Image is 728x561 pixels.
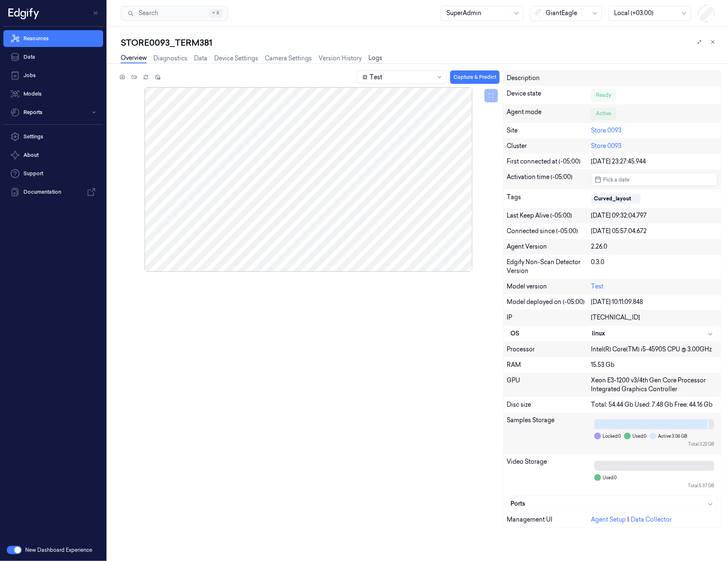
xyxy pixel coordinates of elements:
div: Xeon E3-1200 v3/4th Gen Core Processor Integrated Graphics Controller [591,376,718,394]
span: | [626,516,631,523]
div: Tags [507,193,591,205]
span: Used: 0 [632,433,646,439]
button: OSlinux [507,326,717,341]
a: Data [3,49,103,65]
div: Intel(R) Core(TM) i5-4590S CPU @ 3.00GHz [591,345,718,354]
a: Camera Settings [265,54,312,63]
div: Description [507,74,591,83]
span: Used: 0 [603,475,617,481]
a: Models [3,86,103,102]
div: Total: 5.37 GB [594,483,714,489]
a: Jobs [3,67,103,84]
a: Data [194,54,207,63]
button: Search⌘K [121,6,228,21]
div: Agent mode [507,108,591,119]
div: Site [507,126,591,135]
div: Connected since (-05:00) [507,227,591,236]
div: Cluster [507,142,591,151]
div: Device state [507,89,591,101]
span: Active: 3.06 GB [658,433,687,439]
a: Version History [319,54,362,63]
div: Last Keep Alive (-05:00) [507,211,591,220]
button: Pick a date [591,173,718,186]
div: STORE0093_TERM381 [121,37,721,49]
a: Overview [121,54,147,63]
div: Ports [510,499,714,508]
div: 2.26.0 [591,242,718,251]
a: Test [591,283,604,290]
div: Edgify Non-Scan Detector Version [507,258,591,275]
a: Support [3,165,103,182]
div: Total: 54.44 Gb Used: 7.48 Gb Free: 44.16 Gb [591,400,718,409]
button: Ports [507,496,717,512]
span: Pick a date [601,176,630,184]
a: Store 0093 [591,142,622,150]
a: Documentation [3,184,103,200]
div: Disc size [507,400,591,409]
div: Total: 3.22 GB [594,441,714,447]
div: Management UI [507,515,591,524]
div: Ready [591,89,616,101]
button: Capture & Predict [450,70,500,84]
a: Diagnostics [153,54,187,63]
span: Locked: 0 [603,433,621,439]
div: Video Storage [507,457,591,492]
div: [TECHNICAL_ID] [591,313,718,322]
div: Model deployed on (-05:00) [507,298,591,306]
div: Curved_layout [594,195,631,203]
button: Reports [3,104,103,121]
div: IP [507,313,591,322]
a: Resources [3,30,103,47]
div: Model version [507,282,591,291]
span: Search [135,9,158,18]
div: GPU [507,376,591,394]
button: About [3,147,103,164]
button: Toggle Navigation [90,6,103,20]
div: First connected at (-05:00) [507,157,591,166]
div: [DATE] 05:57:04.672 [591,227,718,236]
div: Active [591,108,616,119]
a: Settings [3,128,103,145]
div: Activation time (-05:00) [507,173,591,186]
div: Agent Version [507,242,591,251]
div: Processor [507,345,591,354]
div: 0.3.0 [591,258,718,275]
a: Store 0093 [591,127,622,134]
div: 15.53 Gb [591,361,718,369]
a: Device Settings [214,54,258,63]
a: Data Collector [631,516,672,523]
div: RAM [507,361,591,369]
div: linux [592,329,714,338]
div: [DATE] 10:11:09.848 [591,298,718,306]
div: [DATE] 09:32:04.797 [591,211,718,220]
a: Agent Setup [591,516,626,523]
div: OS [510,329,592,338]
div: Samples Storage [507,416,591,451]
a: Logs [368,54,382,63]
div: [DATE] 23:27:45.944 [591,157,718,166]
